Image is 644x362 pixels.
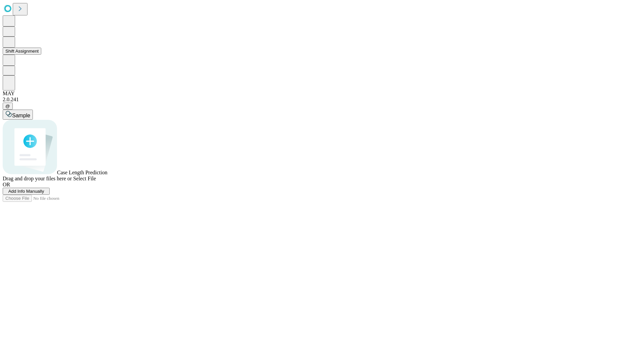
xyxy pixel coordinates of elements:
[57,170,107,175] span: Case Length Prediction
[5,104,10,109] span: @
[3,188,50,195] button: Add Info Manually
[8,189,44,194] span: Add Info Manually
[12,113,30,118] span: Sample
[3,97,641,103] div: 2.0.241
[3,103,13,110] button: @
[3,182,10,187] span: OR
[3,90,641,97] div: MAY
[3,110,33,120] button: Sample
[73,176,96,181] span: Select File
[3,176,72,181] span: Drag and drop your files here or
[3,48,41,55] button: Shift Assignment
